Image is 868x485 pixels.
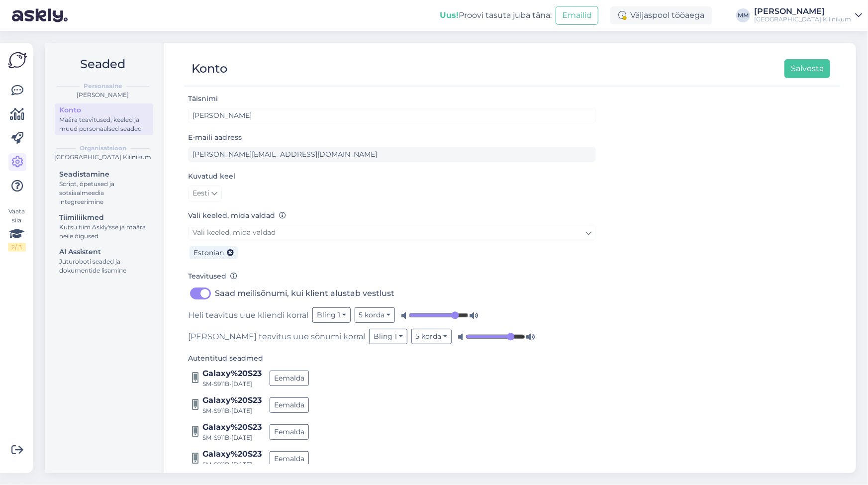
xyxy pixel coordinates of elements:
[193,188,209,199] span: Eesti
[270,424,309,440] button: Eemalda
[188,271,237,282] label: Teavitused
[270,451,309,467] button: Eemalda
[55,245,153,277] a: AI AssistentJuturoboti seaded ja dokumentide lisamine
[59,212,149,223] div: Tiimiliikmed
[312,307,351,323] button: Bling 1
[411,329,452,344] button: 5 korda
[754,15,851,23] div: [GEOGRAPHIC_DATA] Kliinikum
[754,7,862,23] a: [PERSON_NAME][GEOGRAPHIC_DATA] Kliinikum
[202,380,262,388] div: SM-S911B • [DATE]
[55,103,153,135] a: KontoMäära teavitused, keeled ja muud personaalsed seaded
[59,247,149,257] div: AI Assistent
[192,59,227,78] div: Konto
[55,168,153,208] a: SeadistamineScript, õpetused ja sotsiaalmeedia integreerimine
[188,94,218,104] label: Täisnimi
[53,55,153,74] h2: Seaded
[202,368,262,380] div: Galaxy%20S23
[188,147,596,162] input: Sisesta e-maili aadress
[215,286,394,301] label: Saad meilisõnumi, kui klient alustab vestlust
[784,59,830,78] button: Salvesta
[8,243,26,252] div: 2 / 3
[188,307,596,323] div: Heli teavitus uue kliendi korral
[59,223,149,241] div: Kutsu tiim Askly'sse ja määra neile õigused
[59,169,149,180] div: Seadistamine
[754,7,851,15] div: [PERSON_NAME]
[202,394,262,406] div: Galaxy%20S23
[59,180,149,206] div: Script, õpetused ja sotsiaalmeedia integreerimine
[355,307,395,323] button: 5 korda
[202,406,262,415] div: SM-S911B • [DATE]
[202,421,262,433] div: Galaxy%20S23
[736,8,750,22] div: MM
[188,329,596,344] div: [PERSON_NAME] teavitus uue sõnumi korral
[270,397,309,413] button: Eemalda
[270,371,309,386] button: Eemalda
[610,6,712,24] div: Väljaspool tööaega
[369,329,407,344] button: Bling 1
[202,433,262,442] div: SM-S911B • [DATE]
[8,207,26,252] div: Vaata siia
[188,353,263,364] label: Autentitud seadmed
[188,210,286,221] label: Vali keeled, mida valdad
[556,6,598,25] button: Emailid
[80,144,126,153] b: Organisatsioon
[440,9,552,21] div: Proovi tasuta juba täna:
[53,91,153,99] div: [PERSON_NAME]
[440,10,459,20] b: Uus!
[193,248,224,257] span: Estonian
[55,211,153,242] a: TiimiliikmedKutsu tiim Askly'sse ja määra neile õigused
[193,228,276,237] span: Vali keeled, mida valdad
[59,105,149,115] div: Konto
[202,448,262,460] div: Galaxy%20S23
[188,132,242,143] label: E-maili aadress
[188,108,596,123] input: Sisesta nimi
[188,186,222,201] a: Eesti
[53,153,153,162] div: [GEOGRAPHIC_DATA] Kliinikum
[59,257,149,275] div: Juturoboti seaded ja dokumentide lisamine
[188,225,596,240] a: Vali keeled, mida valdad
[8,51,27,70] img: Askly Logo
[59,115,149,133] div: Määra teavitused, keeled ja muud personaalsed seaded
[202,460,262,469] div: SM-S911B • [DATE]
[188,171,235,182] label: Kuvatud keel
[84,82,122,91] b: Personaalne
